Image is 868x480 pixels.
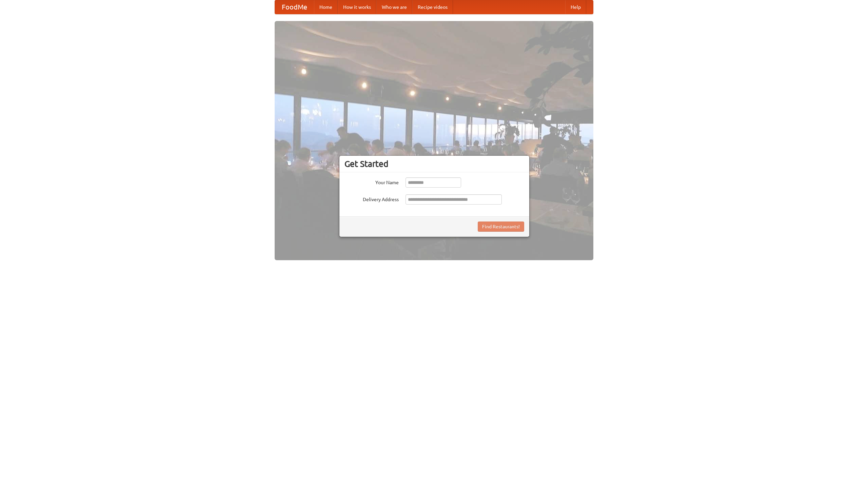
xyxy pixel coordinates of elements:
label: Delivery Address [344,194,399,203]
a: Home [314,0,338,14]
label: Your Name [344,177,399,186]
button: Find Restaurants! [478,222,524,232]
a: Who we are [376,0,412,14]
h3: Get Started [344,159,524,169]
a: FoodMe [275,0,314,14]
a: How it works [338,0,376,14]
a: Recipe videos [412,0,453,14]
a: Help [565,0,586,14]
